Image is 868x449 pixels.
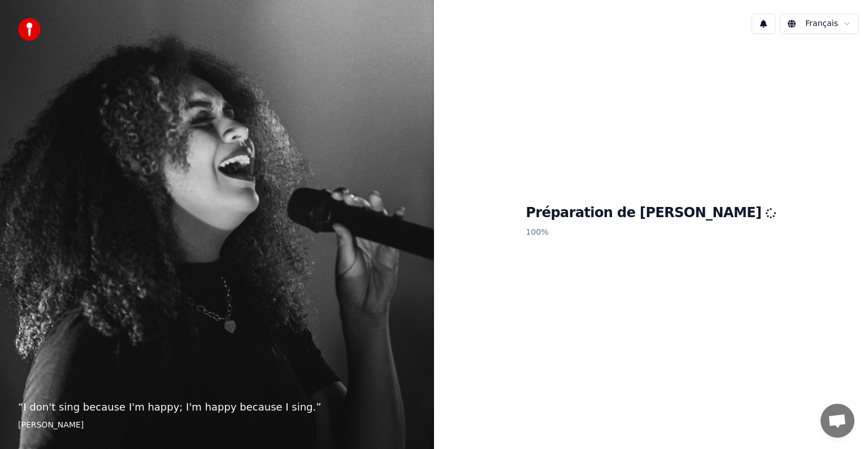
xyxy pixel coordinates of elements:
h1: Préparation de [PERSON_NAME] [526,204,776,222]
a: Ouvrir le chat [821,404,854,438]
p: “ I don't sing because I'm happy; I'm happy because I sing. ” [18,399,416,415]
img: youka [18,18,41,41]
p: 100 % [526,222,776,243]
footer: [PERSON_NAME] [18,420,416,431]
